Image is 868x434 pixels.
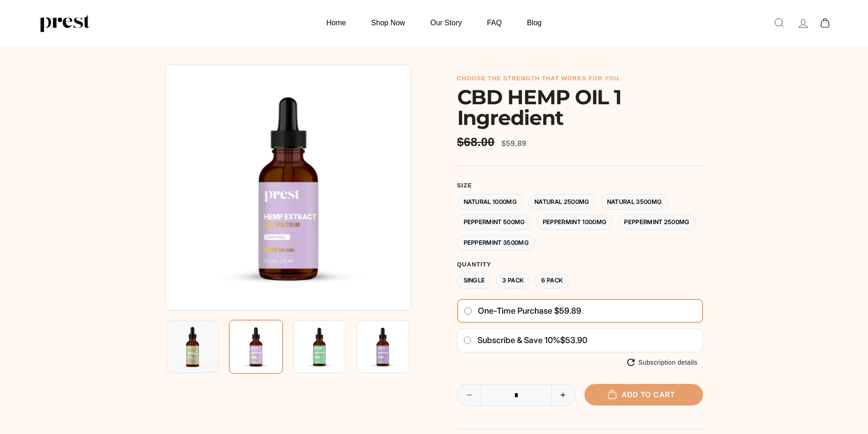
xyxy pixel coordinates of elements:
button: Increase item quantity by one [551,384,575,406]
span: Subscribe & save 10% [477,335,560,345]
h6: choose the strength that works for you. [457,75,703,82]
label: Peppermint 3500MG [457,235,536,251]
a: Home [315,14,357,32]
img: PREST ORGANICS [39,14,90,32]
label: Peppermint 500MG [457,214,532,231]
button: Add to cart [584,384,703,406]
label: Natural 2500MG [528,194,596,210]
img: CBD HEMP OIL 1 Ingredient [165,65,411,310]
label: Peppermint 1000MG [536,214,613,231]
label: Single [457,273,492,289]
span: Add to cart [613,390,675,399]
a: Shop Now [360,14,417,32]
ul: Primary [315,14,553,32]
img: CBD HEMP OIL 1 Ingredient [166,321,219,373]
span: One-time purchase $59.89 [478,306,581,316]
input: One-time purchase $59.89 [464,307,472,315]
span: $68.00 [457,135,497,149]
input: Subscribe & save 10%$53.90 [463,337,472,344]
span: Subscription details [638,359,697,366]
button: Subscription details [627,359,697,366]
span: $53.90 [560,335,587,345]
label: Size [457,182,703,189]
img: CBD HEMP OIL 1 Ingredient [357,321,409,373]
img: CBD HEMP OIL 1 Ingredient [229,320,283,374]
h1: CBD HEMP OIL 1 Ingredient [457,87,703,128]
a: FAQ [476,14,513,32]
input: quantity [458,384,575,406]
img: CBD HEMP OIL 1 Ingredient [293,321,346,373]
a: Blog [516,14,553,32]
button: Reduce item quantity by one [458,384,482,406]
a: Our Story [419,14,473,32]
label: 6 Pack [535,273,569,289]
label: 3 Pack [496,273,530,289]
span: $59.89 [501,139,526,148]
label: Natural 1000MG [457,194,524,210]
label: Quantity [457,261,703,268]
label: Natural 3500MG [601,194,669,210]
label: Peppermint 2500MG [618,214,696,231]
